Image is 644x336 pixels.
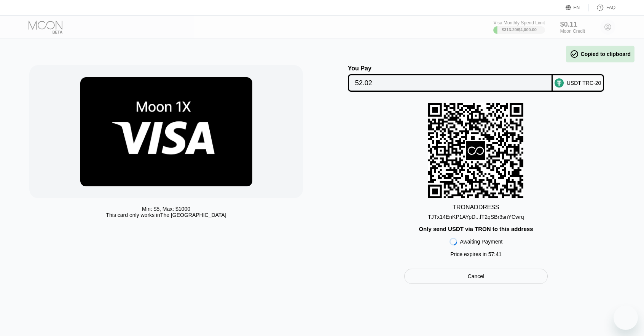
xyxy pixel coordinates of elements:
div: USDT TRC-20 [567,80,601,86]
span: 57 : 41 [488,251,502,257]
div: EN [574,5,580,10]
div: Copied to clipboard [570,49,631,59]
div: This card only works in The [GEOGRAPHIC_DATA] [106,212,226,218]
div: $313.20 / $4,000.00 [502,27,537,32]
div: Only send USDT via TRON to this address [419,226,533,232]
div: You Pay [348,65,553,72]
div: Min: $ 5 , Max: $ 1000 [142,206,190,212]
div: TRON ADDRESS [453,204,499,211]
iframe: Button to launch messaging window [614,306,638,330]
div: Awaiting Payment [460,239,503,245]
div: FAQ [606,5,615,10]
span:  [570,49,579,59]
div: EN [566,4,589,11]
div: TJTx14EnKP1AYpD...fT2qSBr3snYCwrq [428,214,524,220]
div: You PayUSDT TRC-20 [330,65,622,92]
div: Price expires in [450,251,502,257]
div: Cancel [404,269,548,284]
div: Visa Monthly Spend Limit$313.20/$4,000.00 [493,20,545,34]
div: Cancel [468,273,485,280]
div: FAQ [589,4,615,11]
div: TJTx14EnKP1AYpD...fT2qSBr3snYCwrq [428,211,524,220]
div: Visa Monthly Spend Limit [493,20,545,25]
